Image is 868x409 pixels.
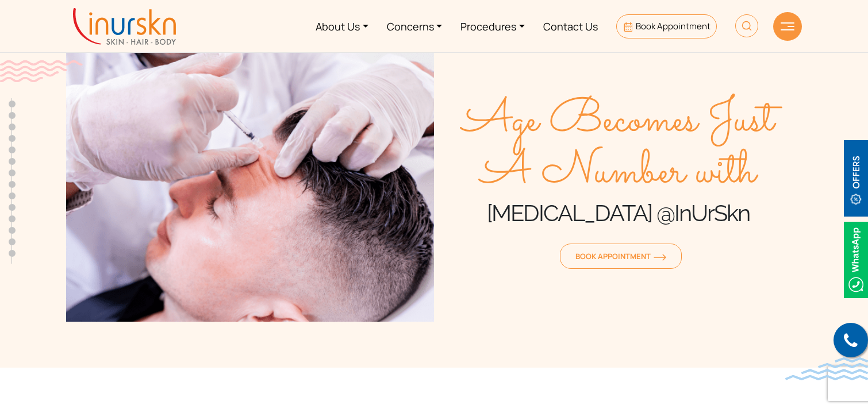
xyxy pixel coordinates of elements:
a: About Us [306,5,378,48]
a: Book Appointmentorange-arrow [560,244,682,269]
img: bluewave [785,357,868,380]
img: HeaderSearch [735,14,758,37]
img: offerBt [844,140,868,217]
a: Book Appointment [616,14,717,38]
span: Book Appointment [575,251,666,261]
h1: [MEDICAL_DATA] @InUrSkn [434,199,802,227]
a: Concerns [378,5,452,48]
img: inurskn-logo [73,8,176,45]
span: Book Appointment [636,20,710,32]
img: Whatsappicon [844,222,868,298]
img: hamLine.svg [781,22,794,30]
span: Age Becomes Just A Number with [434,95,802,199]
a: Procedures [451,5,534,48]
a: Whatsappicon [844,253,868,265]
img: orange-arrow [654,254,666,261]
a: Contact Us [534,5,607,48]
